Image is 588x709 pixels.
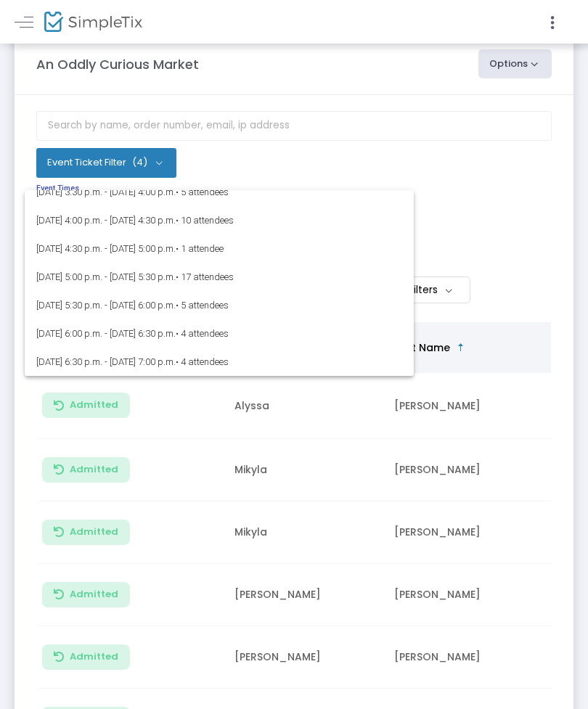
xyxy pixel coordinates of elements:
span: [DATE] 5:30 p.m. - [DATE] 6:00 p.m. [36,291,402,319]
span: [DATE] 4:00 p.m. - [DATE] 4:30 p.m. [36,206,402,234]
span: [DATE] 6:30 p.m. - [DATE] 7:00 p.m. [36,348,402,376]
span: • 4 attendees [176,328,229,339]
span: • 17 attendees [176,271,234,282]
span: • 4 attendees [176,356,229,367]
span: • 5 attendees [176,300,229,311]
span: [DATE] 6:00 p.m. - [DATE] 6:30 p.m. [36,319,402,348]
span: [DATE] 4:30 p.m. - [DATE] 5:00 p.m. [36,234,402,263]
span: • 5 attendees [176,187,229,197]
span: • 10 attendees [176,215,234,226]
span: • 1 attendee [176,243,224,254]
span: [DATE] 5:00 p.m. - [DATE] 5:30 p.m. [36,263,402,291]
span: [DATE] 3:30 p.m. - [DATE] 4:00 p.m. [36,178,402,206]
